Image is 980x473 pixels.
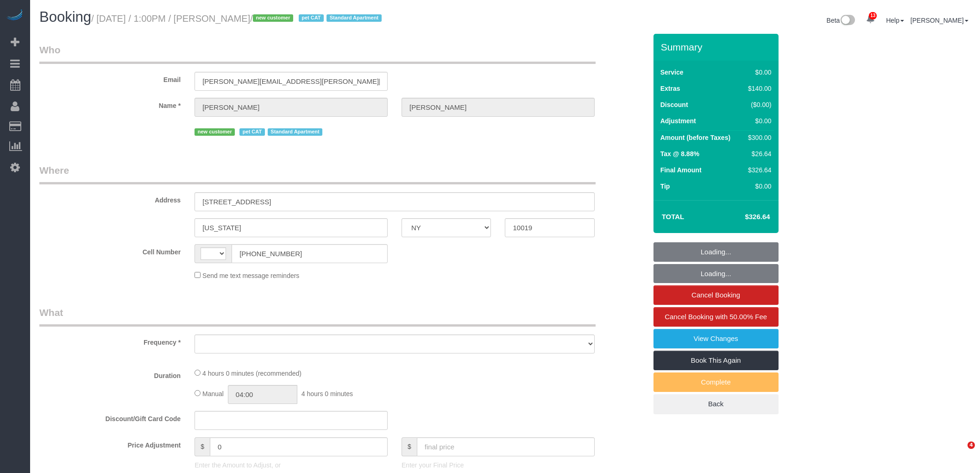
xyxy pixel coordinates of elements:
[660,100,688,109] label: Discount
[869,12,877,19] span: 13
[268,128,323,136] span: Standard Apartment
[32,334,188,347] label: Frequency *
[202,390,224,397] span: Manual
[840,15,855,27] img: New interface
[302,390,353,397] span: 4 hours 0 minutes
[505,218,594,237] input: Zip Code
[402,98,595,117] input: Last Name
[653,307,779,327] a: Cancel Booking with 50.00% Fee
[744,133,771,142] div: $300.00
[417,437,595,456] input: final price
[402,460,595,470] p: Enter your Final Price
[660,133,730,142] label: Amount (before Taxes)
[195,72,388,91] input: Email
[253,14,293,22] span: new customer
[402,437,417,456] span: $
[32,368,188,380] label: Duration
[195,128,235,136] span: new customer
[653,351,779,370] a: Book This Again
[827,17,855,24] a: Beta
[744,182,771,191] div: $0.00
[660,84,680,93] label: Extras
[911,17,968,24] a: [PERSON_NAME]
[32,192,188,205] label: Address
[195,98,388,117] input: First Name
[232,244,388,263] input: Cell Number
[250,13,384,24] span: /
[32,98,188,110] label: Name *
[91,13,384,24] small: / [DATE] / 1:00PM / [PERSON_NAME]
[39,9,91,25] span: Booking
[39,164,596,184] legend: Where
[949,441,971,464] iframe: Intercom live chat
[661,42,774,52] h3: Summary
[861,9,879,30] a: 13
[32,72,188,84] label: Email
[653,394,779,414] a: Back
[744,84,771,93] div: $140.00
[653,285,779,305] a: Cancel Booking
[660,182,670,191] label: Tip
[717,213,770,221] h4: $326.64
[660,165,702,175] label: Final Amount
[32,437,188,450] label: Price Adjustment
[195,460,388,470] p: Enter the Amount to Adjust, or
[665,313,767,321] span: Cancel Booking with 50.00% Fee
[239,128,265,136] span: pet CAT
[202,370,302,377] span: 4 hours 0 minutes (recommended)
[39,43,596,64] legend: Who
[299,14,324,22] span: pet CAT
[744,149,771,158] div: $26.64
[660,149,699,158] label: Tax @ 8.88%
[32,244,188,257] label: Cell Number
[660,116,696,126] label: Adjustment
[6,9,24,22] img: Automaid Logo
[744,68,771,77] div: $0.00
[195,218,388,237] input: City
[744,100,771,109] div: ($0.00)
[39,306,596,327] legend: What
[744,116,771,126] div: $0.00
[327,14,382,22] span: Standard Apartment
[202,272,299,279] span: Send me text message reminders
[32,411,188,423] label: Discount/Gift Card Code
[886,17,904,24] a: Help
[660,68,684,77] label: Service
[744,165,771,175] div: $326.64
[653,329,779,348] a: View Changes
[967,441,975,449] span: 4
[195,437,210,456] span: $
[662,213,685,221] strong: Total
